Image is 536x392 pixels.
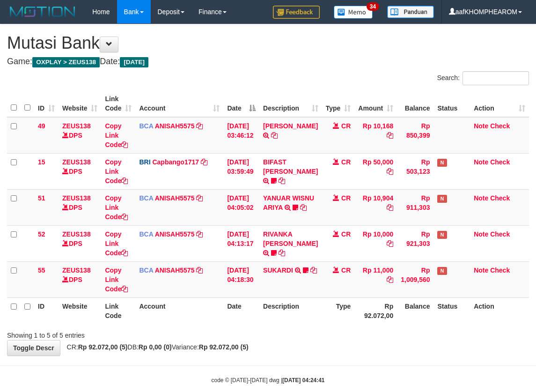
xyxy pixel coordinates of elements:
[223,153,259,189] td: [DATE] 03:59:49
[34,90,59,117] th: ID: activate to sort column ascending
[152,158,199,166] a: Capbango1717
[474,122,488,130] a: Note
[397,90,433,117] th: Balance
[59,261,101,297] td: DPS
[334,6,373,19] img: Button%20Memo.svg
[263,194,314,211] a: YANUAR WISNU ARIYA
[139,230,153,238] span: BCA
[341,122,351,130] span: CR
[397,153,433,189] td: Rp 503,123
[196,194,203,202] a: Copy ANISAH5575 to clipboard
[387,240,393,247] a: Copy Rp 10,000 to clipboard
[490,230,510,238] a: Check
[199,343,249,351] strong: Rp 92.072,00 (5)
[322,90,355,117] th: Type: activate to sort column ascending
[263,230,318,247] a: RIVANKA [PERSON_NAME]
[223,225,259,261] td: [DATE] 04:13:17
[201,158,207,166] a: Copy Capbango1717 to clipboard
[59,189,101,225] td: DPS
[387,168,393,175] a: Copy Rp 50,000 to clipboard
[300,204,307,211] a: Copy YANUAR WISNU ARIYA to clipboard
[155,194,195,202] a: ANISAH5575
[354,90,397,117] th: Amount: activate to sort column ascending
[259,297,322,324] th: Description
[387,276,393,283] a: Copy Rp 11,000 to clipboard
[7,327,216,340] div: Showing 1 to 5 of 5 entries
[78,343,128,351] strong: Rp 92.072,00 (5)
[105,158,128,185] a: Copy Link Code
[223,297,259,324] th: Date
[279,249,285,257] a: Copy RIVANKA ABYAN YUSU to clipboard
[59,153,101,189] td: DPS
[397,117,433,154] td: Rp 850,399
[474,194,488,202] a: Note
[282,377,324,384] strong: [DATE] 04:24:41
[105,194,128,221] a: Copy Link Code
[155,230,195,238] a: ANISAH5575
[341,194,351,202] span: CR
[38,230,45,238] span: 52
[470,90,529,117] th: Action: activate to sort column ascending
[437,159,447,167] span: Has Note
[196,230,203,238] a: Copy ANISAH5575 to clipboard
[196,266,203,274] a: Copy ANISAH5575 to clipboard
[397,261,433,297] td: Rp 1,009,560
[279,177,285,185] a: Copy BIFAST ANTONIUS GAG to clipboard
[490,266,510,274] a: Check
[437,231,447,239] span: Has Note
[7,34,529,52] h1: Mutasi Bank
[120,57,148,67] span: [DATE]
[474,266,488,274] a: Note
[470,297,529,324] th: Action
[135,297,223,324] th: Account
[354,153,397,189] td: Rp 50,000
[310,266,317,274] a: Copy SUKARDI to clipboard
[322,297,355,324] th: Type
[263,122,318,130] a: [PERSON_NAME]
[105,230,128,257] a: Copy Link Code
[62,230,91,238] a: ZEUS138
[62,343,249,351] span: CR: DB: Variance:
[139,122,153,130] span: BCA
[62,194,91,202] a: ZEUS138
[59,297,101,324] th: Website
[273,6,320,19] img: Feedback.jpg
[437,267,447,275] span: Has Note
[397,225,433,261] td: Rp 921,303
[101,90,135,117] th: Link Code: activate to sort column ascending
[433,90,470,117] th: Status
[474,158,488,166] a: Note
[155,266,195,274] a: ANISAH5575
[62,122,91,130] a: ZEUS138
[490,158,510,166] a: Check
[223,261,259,297] td: [DATE] 04:18:30
[437,195,447,203] span: Has Note
[341,266,351,274] span: CR
[135,90,223,117] th: Account: activate to sort column ascending
[490,122,510,130] a: Check
[354,117,397,154] td: Rp 10,168
[354,189,397,225] td: Rp 10,904
[263,158,318,175] a: BIFAST [PERSON_NAME]
[271,132,278,139] a: Copy INA PAUJANAH to clipboard
[7,340,60,356] a: Toggle Descr
[490,194,510,202] a: Check
[34,297,59,324] th: ID
[59,225,101,261] td: DPS
[341,230,351,238] span: CR
[354,261,397,297] td: Rp 11,000
[397,189,433,225] td: Rp 911,303
[59,117,101,154] td: DPS
[387,204,393,211] a: Copy Rp 10,904 to clipboard
[341,158,351,166] span: CR
[223,189,259,225] td: [DATE] 04:05:02
[101,297,135,324] th: Link Code
[32,57,100,67] span: OXPLAY > ZEUS138
[155,122,195,130] a: ANISAH5575
[354,297,397,324] th: Rp 92.072,00
[259,90,322,117] th: Description: activate to sort column ascending
[139,266,153,274] span: BCA
[433,297,470,324] th: Status
[196,122,203,130] a: Copy ANISAH5575 to clipboard
[263,266,293,274] a: SUKARDI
